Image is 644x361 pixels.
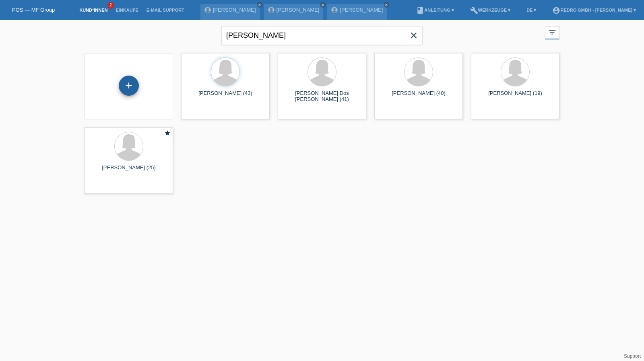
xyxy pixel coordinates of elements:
[466,8,515,12] a: buildWerkzeuge ▾
[412,8,458,12] a: bookAnleitung ▾
[470,6,478,14] i: build
[284,90,360,103] div: [PERSON_NAME] Dos [PERSON_NAME] (41)
[552,6,560,14] i: account_circle
[384,3,388,7] i: close
[548,28,557,37] i: filter_list
[75,8,111,12] a: Kund*innen
[384,2,389,8] a: close
[12,7,55,13] a: POS — MF Group
[320,2,326,8] a: close
[164,130,171,136] i: star
[381,90,456,103] div: [PERSON_NAME] (40)
[548,8,640,12] a: account_circleRedro GmbH - [PERSON_NAME] ▾
[340,7,383,13] a: [PERSON_NAME]
[221,26,423,45] input: Suche...
[111,8,142,12] a: Einkäufe
[624,353,641,359] a: Support
[213,7,256,13] a: [PERSON_NAME]
[188,90,263,103] div: [PERSON_NAME] (43)
[477,90,553,103] div: [PERSON_NAME] (19)
[257,2,262,8] a: close
[321,3,325,7] i: close
[416,6,424,14] i: book
[258,3,262,7] i: close
[142,8,188,12] a: E-Mail Support
[119,79,138,92] div: Kund*in hinzufügen
[522,8,540,12] a: DE ▾
[107,2,114,9] span: 2
[409,31,419,40] i: close
[277,7,320,13] a: [PERSON_NAME]
[91,164,167,177] div: [PERSON_NAME] (25)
